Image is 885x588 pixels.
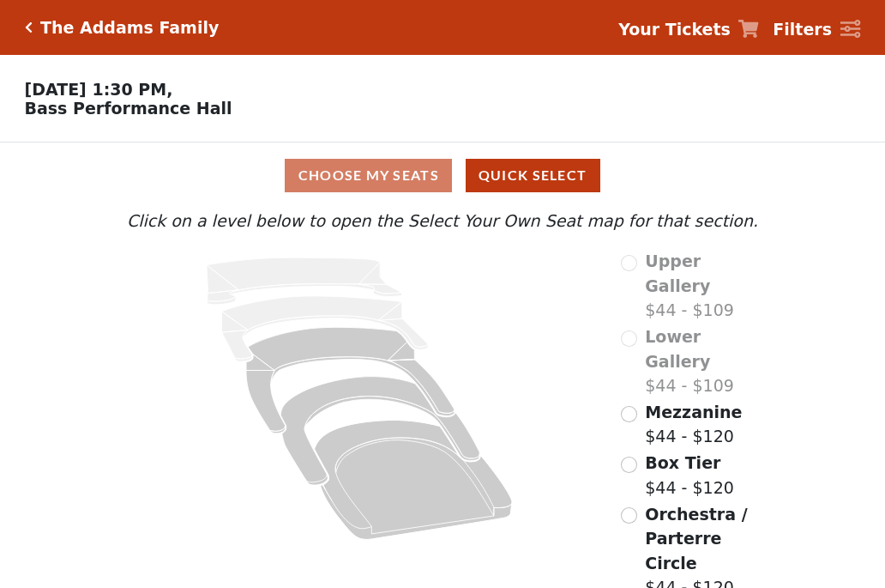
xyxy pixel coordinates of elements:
span: Upper Gallery [645,252,710,295]
span: Mezzanine [645,403,742,421]
label: $44 - $109 [645,324,762,398]
label: $44 - $120 [645,451,734,500]
a: Filters [773,17,860,42]
span: Orchestra / Parterre Circle [645,505,747,573]
p: Click on a level below to open the Select Your Own Seat map for that section. [123,209,762,233]
a: Click here to go back to filters [25,21,33,33]
span: Lower Gallery [645,327,710,371]
a: Your Tickets [618,17,759,42]
label: $44 - $120 [645,400,742,449]
span: Box Tier [645,453,720,472]
path: Orchestra / Parterre Circle - Seats Available: 161 [315,421,513,540]
path: Upper Gallery - Seats Available: 0 [207,258,402,305]
strong: Your Tickets [618,20,731,39]
h5: The Addams Family [40,18,219,38]
path: Lower Gallery - Seats Available: 0 [222,296,429,361]
button: Quick Select [466,159,600,192]
label: $44 - $109 [645,249,762,323]
strong: Filters [773,20,832,39]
